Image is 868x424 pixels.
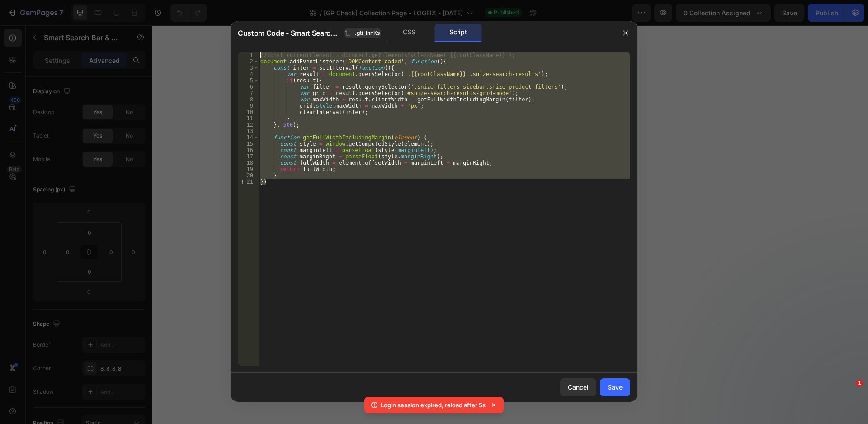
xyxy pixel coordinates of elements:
[381,400,486,410] p: Login session expired, reload after 5s
[238,65,259,71] div: 3
[238,153,259,160] div: 17
[238,172,259,179] div: 20
[238,28,341,38] span: Custom Code - Smart Search Bar & Filters
[238,115,259,122] div: 11
[238,109,259,115] div: 10
[238,103,259,109] div: 9
[238,141,259,147] div: 15
[238,179,259,185] div: 21
[238,166,259,172] div: 19
[238,128,259,134] div: 13
[856,380,863,387] span: 1
[238,160,259,166] div: 18
[238,58,259,65] div: 2
[355,29,382,37] span: .gti_InnKst
[238,90,259,96] div: 7
[568,382,589,392] div: Cancel
[434,24,482,42] div: Script
[386,24,433,42] div: CSS
[238,134,259,141] div: 14
[238,52,259,58] div: 1
[238,147,259,153] div: 16
[600,378,630,396] button: Save
[560,378,596,396] button: Cancel
[238,84,259,90] div: 6
[608,382,623,392] div: Save
[238,122,259,128] div: 12
[837,393,859,415] iframe: Intercom live chat
[238,77,259,84] div: 5
[238,96,259,103] div: 8
[238,71,259,77] div: 4
[344,28,381,38] button: .gti_InnKst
